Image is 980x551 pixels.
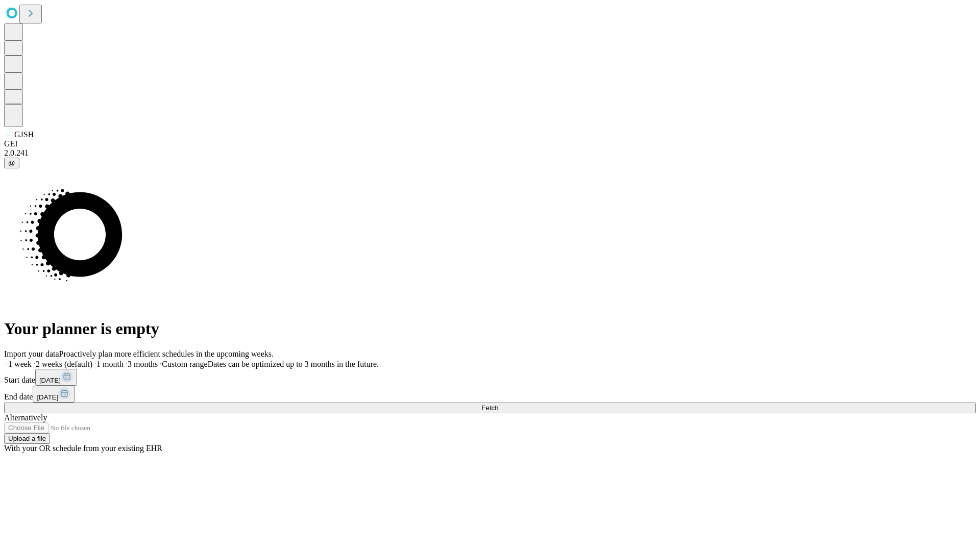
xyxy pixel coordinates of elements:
div: GEI [4,139,976,148]
span: With your OR schedule from your existing EHR [4,444,162,453]
span: [DATE] [37,393,58,401]
span: GJSH [14,130,34,139]
span: Proactively plan more efficient schedules in the upcoming weeks. [59,349,274,358]
span: Custom range [162,360,207,368]
button: @ [4,158,19,168]
button: [DATE] [35,369,77,386]
span: Dates can be optimized up to 3 months in the future. [208,360,379,368]
div: Start date [4,369,976,386]
button: Fetch [4,403,976,413]
span: 3 months [128,360,158,368]
span: Alternatively [4,413,47,422]
span: [DATE] [39,377,61,384]
button: [DATE] [33,386,75,403]
span: 2 weeks (default) [36,360,92,368]
button: Upload a file [4,433,50,444]
div: 2.0.241 [4,148,976,158]
div: End date [4,386,976,403]
span: Fetch [481,404,498,412]
h1: Your planner is empty [4,319,976,338]
span: 1 week [8,360,32,368]
span: @ [8,159,15,167]
span: 1 month [96,360,124,368]
span: Import your data [4,349,59,358]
